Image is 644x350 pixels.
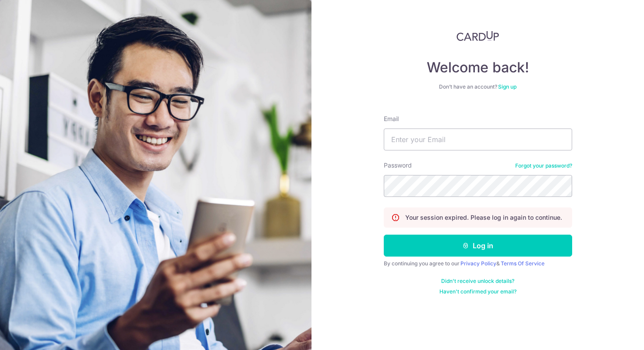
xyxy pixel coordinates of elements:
[384,114,399,123] label: Email
[460,260,496,267] a: Privacy Policy
[384,260,572,267] div: By continuing you agree to our &
[384,235,572,257] button: Log in
[439,288,517,295] a: Haven't confirmed your email?
[501,260,545,267] a: Terms Of Service
[441,278,514,285] a: Didn't receive unlock details?
[456,31,499,41] img: CardUp Logo
[405,213,562,222] p: Your session expired. Please log in again to continue.
[384,129,572,150] input: Enter your Email
[384,59,572,76] h4: Welcome back!
[515,162,572,169] a: Forgot your password?
[498,83,517,90] a: Sign up
[384,161,412,170] label: Password
[384,83,572,90] div: Don’t have an account?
